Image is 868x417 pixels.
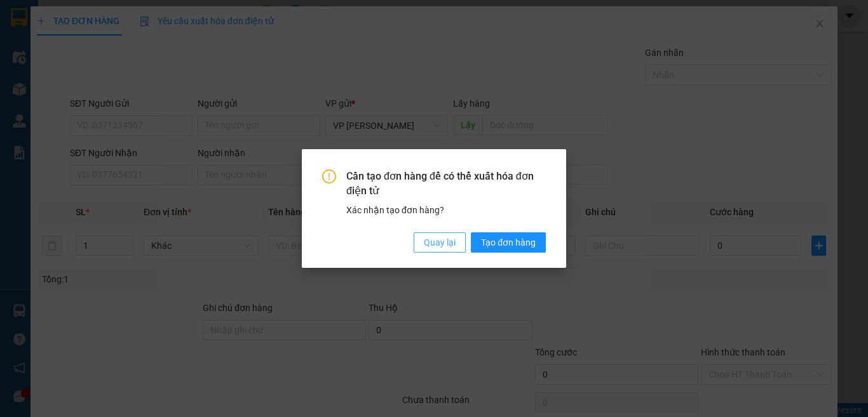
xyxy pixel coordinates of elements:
[414,232,466,253] button: Quay lại
[424,235,456,249] span: Quay lại
[471,232,546,253] button: Tạo đơn hàng
[481,235,536,249] span: Tạo đơn hàng
[346,203,546,217] div: Xác nhận tạo đơn hàng?
[322,169,336,183] span: exclamation-circle
[346,169,546,198] span: Cần tạo đơn hàng để có thể xuất hóa đơn điện tử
